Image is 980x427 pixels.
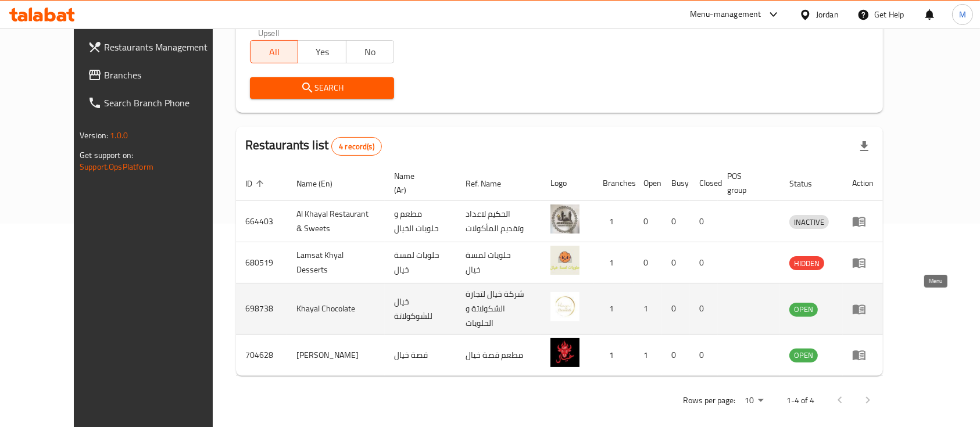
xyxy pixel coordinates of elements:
[662,242,690,284] td: 0
[593,201,634,242] td: 1
[258,28,280,37] label: Upsell
[245,137,382,156] h2: Restaurants list
[727,169,766,197] span: POS group
[287,335,385,376] td: [PERSON_NAME]
[456,335,541,376] td: مطعم قصة خيال
[789,177,827,191] span: Status
[789,303,818,316] span: OPEN
[843,166,883,201] th: Action
[236,284,287,335] td: 698738
[331,137,382,156] div: Total records count
[80,159,153,174] a: Support.OpsPlatform
[541,166,593,201] th: Logo
[789,349,818,363] div: OPEN
[550,204,580,234] img: Al Khayal Restaurant & Sweets
[593,335,634,376] td: 1
[690,242,718,284] td: 0
[690,335,718,376] td: 0
[789,257,824,270] span: HIDDEN
[852,256,874,270] div: Menu
[298,40,346,63] button: Yes
[662,284,690,335] td: 0
[385,335,456,376] td: قصة خيال
[78,33,238,61] a: Restaurants Management
[789,216,829,229] span: INACTIVE
[80,148,133,163] span: Get support on:
[789,215,829,229] div: INACTIVE
[104,68,228,82] span: Branches
[634,201,662,242] td: 0
[245,177,267,191] span: ID
[634,242,662,284] td: 0
[236,242,287,284] td: 680519
[78,89,238,117] a: Search Branch Phone
[690,8,761,21] div: Menu-management
[296,177,348,191] span: Name (En)
[303,44,341,60] span: Yes
[456,284,541,335] td: شركة خيال لتجارة الشكولاتة و الحلويات
[110,128,128,143] span: 1.0.0
[287,242,385,284] td: Lamsat Khyal Desserts
[786,393,814,408] p: 1-4 of 4
[662,201,690,242] td: 0
[78,61,238,89] a: Branches
[394,169,442,197] span: Name (Ar)
[690,201,718,242] td: 0
[634,166,662,201] th: Open
[690,166,718,201] th: Closed
[816,8,839,21] div: Jordan
[385,284,456,335] td: خيال للشوكولاتة
[683,393,735,408] p: Rows per page:
[550,292,580,321] img: Khayal Chocolate
[104,40,228,54] span: Restaurants Management
[259,81,385,95] span: Search
[593,166,634,201] th: Branches
[789,349,818,362] span: OPEN
[80,128,108,143] span: Version:
[550,246,580,275] img: Lamsat Khyal Desserts
[456,201,541,242] td: الحكيم لاعداد وتقديم المأكولات
[236,335,287,376] td: 704628
[346,40,394,63] button: No
[255,44,294,60] span: All
[236,166,883,376] table: enhanced table
[351,44,389,60] span: No
[385,201,456,242] td: مطعم و حلويات الخيال
[852,348,874,362] div: Menu
[662,335,690,376] td: 0
[740,392,768,410] div: Rows per page:
[250,77,394,99] button: Search
[593,242,634,284] td: 1
[250,40,298,63] button: All
[104,96,228,110] span: Search Branch Phone
[287,201,385,242] td: Al Khayal Restaurant & Sweets
[690,284,718,335] td: 0
[850,132,878,160] div: Export file
[852,214,874,228] div: Menu
[332,141,381,152] span: 4 record(s)
[466,177,516,191] span: Ref. Name
[236,201,287,242] td: 664403
[959,8,966,21] span: M
[287,284,385,335] td: Khayal Chocolate
[550,338,580,367] img: kesa khaial
[385,242,456,284] td: حلويات لمسة خيال
[662,166,690,201] th: Busy
[634,335,662,376] td: 1
[634,284,662,335] td: 1
[593,284,634,335] td: 1
[456,242,541,284] td: حلويات لمسة خيال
